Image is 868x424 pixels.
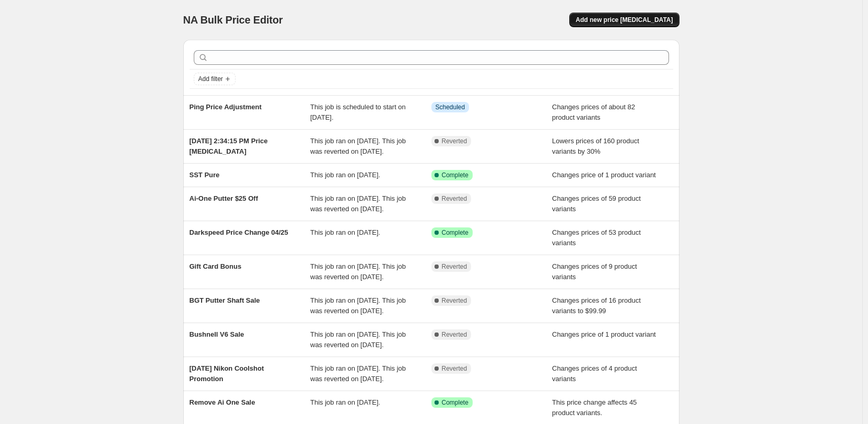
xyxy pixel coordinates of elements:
[190,398,255,406] span: Remove Ai One Sale
[190,194,258,202] span: Ai-One Putter $25 Off
[552,171,656,179] span: Changes price of 1 product variant
[310,228,380,236] span: This job ran on [DATE].
[552,398,637,417] span: This price change affects 45 product variants.
[190,262,242,270] span: Gift Card Bonus
[442,194,467,203] span: Reverted
[442,364,467,373] span: Reverted
[310,330,406,349] span: This job ran on [DATE]. This job was reverted on [DATE].
[552,137,639,155] span: Lowers prices of 160 product variants by 30%
[552,364,637,383] span: Changes prices of 4 product variants
[442,171,468,179] span: Complete
[442,330,467,339] span: Reverted
[552,330,656,338] span: Changes price of 1 product variant
[436,103,465,111] span: Scheduled
[310,364,406,383] span: This job ran on [DATE]. This job was reverted on [DATE].
[310,194,406,213] span: This job ran on [DATE]. This job was reverted on [DATE].
[552,194,641,213] span: Changes prices of 59 product variants
[442,296,467,305] span: Reverted
[442,262,467,271] span: Reverted
[310,262,406,281] span: This job ran on [DATE]. This job was reverted on [DATE].
[552,103,635,121] span: Changes prices of about 82 product variants
[183,14,283,26] span: NA Bulk Price Editor
[190,137,268,155] span: [DATE] 2:34:15 PM Price [MEDICAL_DATA]
[310,103,406,121] span: This job is scheduled to start on [DATE].
[190,364,264,383] span: [DATE] Nikon Coolshot Promotion
[190,330,244,338] span: Bushnell V6 Sale
[569,13,679,27] button: Add new price [MEDICAL_DATA]
[576,16,673,24] span: Add new price [MEDICAL_DATA]
[194,73,236,85] button: Add filter
[552,228,641,247] span: Changes prices of 53 product variants
[310,398,380,406] span: This job ran on [DATE].
[190,296,260,304] span: BGT Putter Shaft Sale
[190,228,288,236] span: Darkspeed Price Change 04/25
[310,296,406,315] span: This job ran on [DATE]. This job was reverted on [DATE].
[310,171,380,179] span: This job ran on [DATE].
[552,296,641,315] span: Changes prices of 16 product variants to $99.99
[198,75,223,83] span: Add filter
[442,398,468,407] span: Complete
[442,228,468,237] span: Complete
[190,103,262,111] span: Ping Price Adjustment
[552,262,637,281] span: Changes prices of 9 product variants
[310,137,406,155] span: This job ran on [DATE]. This job was reverted on [DATE].
[442,137,467,145] span: Reverted
[190,171,220,179] span: SST Pure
